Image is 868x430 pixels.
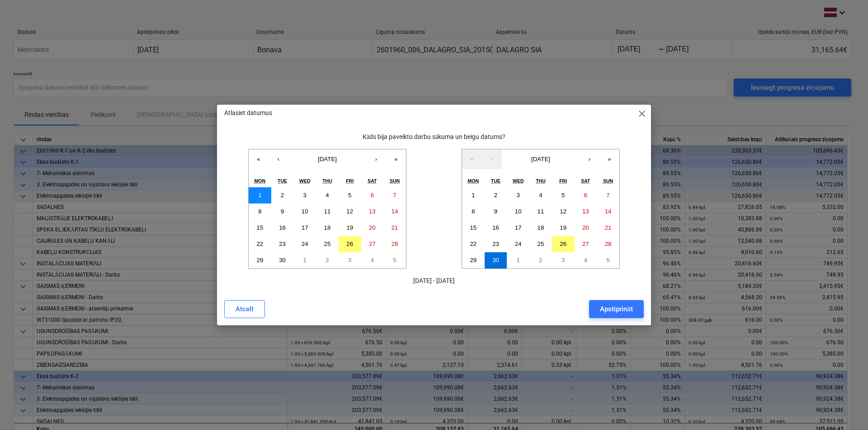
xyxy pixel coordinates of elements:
abbr: September 24, 2025 [302,240,308,247]
abbr: September 7, 2025 [606,192,609,199]
abbr: September 18, 2025 [324,224,331,231]
span: close [637,108,647,119]
button: September 5, 2025 [339,187,361,203]
abbr: Saturday [581,178,590,184]
button: Atcelt [224,300,265,318]
abbr: September 12, 2025 [560,208,566,215]
button: September 23, 2025 [485,236,507,252]
abbr: September 1, 2025 [258,192,261,199]
button: September 22, 2025 [462,236,485,252]
abbr: September 20, 2025 [369,224,376,231]
abbr: September 17, 2025 [515,224,522,231]
abbr: September 11, 2025 [324,208,331,215]
button: » [386,149,406,169]
abbr: September 10, 2025 [515,208,522,215]
abbr: September 3, 2025 [517,192,520,199]
button: « [249,149,269,169]
abbr: September 23, 2025 [492,240,499,247]
abbr: September 19, 2025 [346,224,353,231]
button: September 21, 2025 [383,220,406,236]
button: September 20, 2025 [361,220,384,236]
button: September 22, 2025 [249,236,271,252]
div: Apstiprināt [600,303,633,315]
button: September 6, 2025 [575,187,597,203]
abbr: September 4, 2025 [539,192,542,199]
button: September 3, 2025 [293,187,316,203]
abbr: September 14, 2025 [392,208,398,215]
button: September 25, 2025 [529,236,552,252]
abbr: September 17, 2025 [302,224,308,231]
button: September 14, 2025 [383,203,406,220]
abbr: September 18, 2025 [538,224,544,231]
button: September 29, 2025 [249,252,271,268]
button: September 28, 2025 [597,236,619,252]
button: September 21, 2025 [597,220,619,236]
abbr: October 2, 2025 [539,257,542,264]
abbr: September 30, 2025 [279,257,286,264]
abbr: September 16, 2025 [279,224,286,231]
abbr: September 7, 2025 [393,192,396,199]
button: September 26, 2025 [552,236,575,252]
button: September 12, 2025 [339,203,361,220]
abbr: Friday [346,178,354,184]
abbr: October 4, 2025 [584,257,587,264]
button: September 10, 2025 [507,203,529,220]
button: October 5, 2025 [383,252,406,268]
button: September 13, 2025 [361,203,384,220]
button: October 3, 2025 [552,252,575,268]
button: September 16, 2025 [485,220,507,236]
button: September 25, 2025 [316,236,339,252]
button: « [462,149,482,169]
abbr: September 27, 2025 [369,240,376,247]
abbr: September 20, 2025 [582,224,589,231]
button: September 23, 2025 [271,236,294,252]
abbr: September 29, 2025 [470,257,476,264]
button: September 10, 2025 [293,203,316,220]
abbr: September 1, 2025 [472,192,475,199]
button: October 4, 2025 [361,252,384,268]
button: October 2, 2025 [529,252,552,268]
button: September 12, 2025 [552,203,575,220]
abbr: September 12, 2025 [346,208,353,215]
abbr: September 9, 2025 [281,208,284,215]
abbr: September 30, 2025 [492,257,499,264]
abbr: September 10, 2025 [302,208,308,215]
button: September 17, 2025 [293,220,316,236]
button: September 4, 2025 [316,187,339,203]
abbr: September 15, 2025 [256,224,263,231]
button: October 2, 2025 [316,252,339,268]
p: [DATE] - [DATE] [224,276,644,286]
abbr: September 15, 2025 [470,224,476,231]
abbr: Monday [255,178,266,184]
button: [DATE] [288,149,366,169]
button: October 3, 2025 [339,252,361,268]
abbr: Friday [559,178,567,184]
p: Kāds bija paveikto darbu sākuma un beigu datums? [224,132,644,142]
button: September 7, 2025 [597,187,619,203]
abbr: October 5, 2025 [606,257,609,264]
abbr: September 2, 2025 [281,192,284,199]
abbr: September 28, 2025 [605,240,612,247]
button: September 30, 2025 [485,252,507,268]
abbr: September 5, 2025 [561,192,565,199]
button: September 15, 2025 [249,220,271,236]
button: September 24, 2025 [507,236,529,252]
abbr: September 2, 2025 [494,192,497,199]
abbr: September 6, 2025 [371,192,374,199]
span: [DATE] [318,156,337,162]
button: September 26, 2025 [339,236,361,252]
abbr: September 14, 2025 [605,208,612,215]
abbr: October 1, 2025 [517,257,520,264]
span: [DATE] [531,156,550,162]
button: ‹ [269,149,288,169]
button: September 27, 2025 [575,236,597,252]
abbr: October 5, 2025 [393,257,396,264]
abbr: September 8, 2025 [258,208,261,215]
button: September 11, 2025 [529,203,552,220]
abbr: Saturday [368,178,377,184]
abbr: September 26, 2025 [346,240,353,247]
abbr: September 26, 2025 [560,240,566,247]
abbr: Wednesday [513,178,524,184]
button: September 28, 2025 [383,236,406,252]
abbr: October 3, 2025 [348,257,351,264]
